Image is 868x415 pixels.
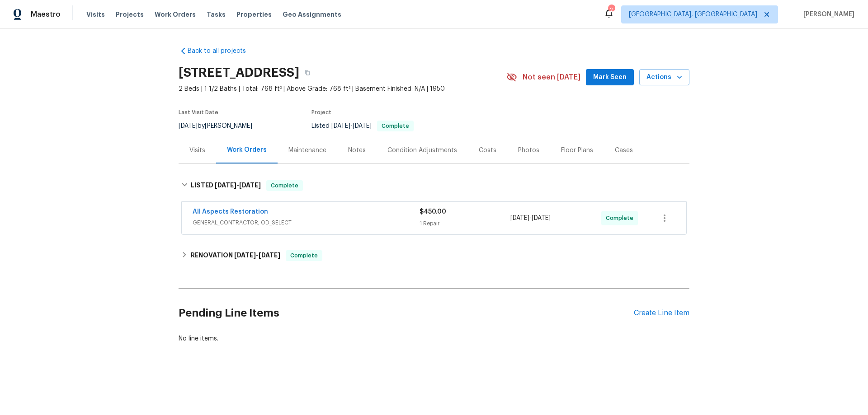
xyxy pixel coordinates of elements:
[179,121,263,131] div: by [PERSON_NAME]
[646,72,682,83] span: Actions
[629,10,757,19] span: [GEOGRAPHIC_DATA], [GEOGRAPHIC_DATA]
[331,123,372,129] span: -
[116,10,144,19] span: Projects
[639,69,689,86] button: Actions
[179,171,689,200] div: LISTED [DATE]-[DATE]Complete
[479,146,496,155] div: Costs
[267,181,302,190] span: Complete
[311,110,331,115] span: Project
[189,146,205,155] div: Visits
[378,123,413,129] span: Complete
[207,11,226,18] span: Tasks
[510,214,551,223] span: -
[234,252,256,258] span: [DATE]
[234,252,280,258] span: -
[215,182,236,188] span: [DATE]
[179,245,689,266] div: RENOVATION [DATE]-[DATE]Complete
[586,69,634,86] button: Mark Seen
[31,10,61,19] span: Maestro
[299,65,316,81] button: Copy Address
[800,10,854,19] span: [PERSON_NAME]
[227,145,267,154] div: Work Orders
[615,146,633,155] div: Cases
[179,84,506,93] span: 2 Beds | 1 1/2 Baths | Total: 768 ft² | Above Grade: 768 ft² | Basement Finished: N/A | 1950
[523,73,580,82] span: Not seen [DATE]
[179,47,265,56] a: Back to all projects
[193,218,420,227] span: GENERAL_CONTRACTOR, OD_SELECT
[331,123,350,129] span: [DATE]
[283,10,341,19] span: Geo Assignments
[561,146,593,155] div: Floor Plans
[420,209,446,215] span: $450.00
[193,209,268,215] a: All Aspects Restoration
[191,250,280,261] h6: RENOVATION
[259,252,280,258] span: [DATE]
[606,214,637,223] span: Complete
[634,309,689,317] div: Create Line Item
[179,110,218,115] span: Last Visit Date
[86,10,105,19] span: Visits
[311,123,414,129] span: Listed
[179,68,299,77] h2: [STREET_ADDRESS]
[215,182,261,188] span: -
[155,10,196,19] span: Work Orders
[510,215,529,221] span: [DATE]
[593,72,627,83] span: Mark Seen
[518,146,539,155] div: Photos
[191,180,261,191] h6: LISTED
[288,146,326,155] div: Maintenance
[387,146,457,155] div: Condition Adjustments
[239,182,261,188] span: [DATE]
[287,251,321,260] span: Complete
[179,334,689,343] div: No line items.
[353,123,372,129] span: [DATE]
[179,292,634,334] h2: Pending Line Items
[179,123,198,129] span: [DATE]
[532,215,551,221] span: [DATE]
[608,5,614,14] div: 2
[420,219,510,228] div: 1 Repair
[348,146,366,155] div: Notes
[236,10,272,19] span: Properties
